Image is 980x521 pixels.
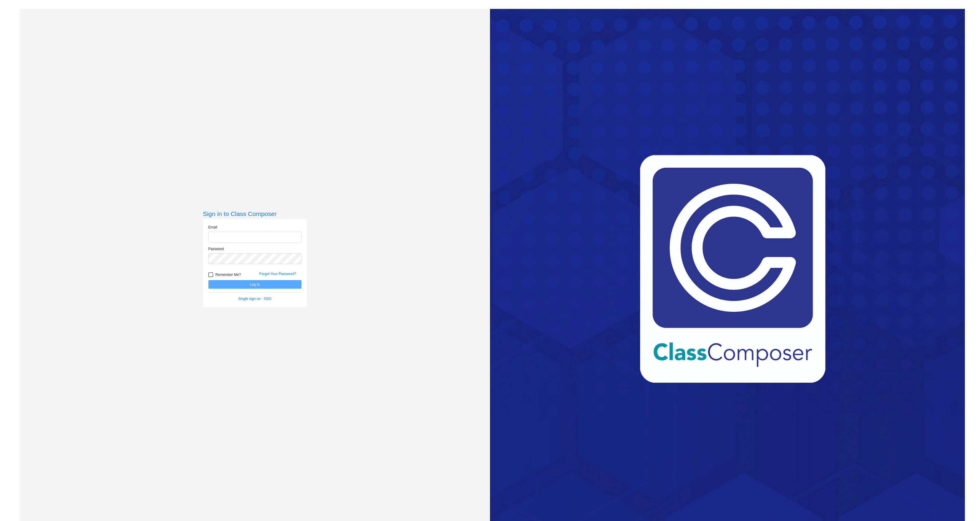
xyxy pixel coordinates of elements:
[203,210,307,217] h3: Sign in to Class Composer
[208,246,224,252] label: Password
[216,271,241,278] span: Remember Me?
[238,297,271,301] a: Single sign on - SSO
[208,225,217,230] label: Email
[208,280,301,289] button: Log In
[259,272,296,276] a: Forgot Your Password?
